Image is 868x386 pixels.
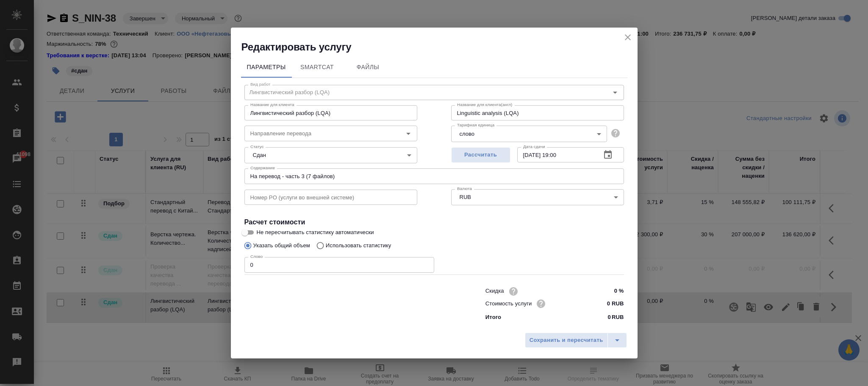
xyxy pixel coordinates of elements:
span: Не пересчитывать статистику автоматически [257,228,374,237]
div: слово [451,126,607,142]
button: close [621,31,634,44]
p: 0 [608,313,611,322]
button: Рассчитать [451,147,510,163]
span: SmartCat [297,62,338,73]
span: Рассчитать [456,150,506,160]
span: Сохранить и пересчитать [530,336,603,345]
button: слово [457,130,477,137]
div: Сдан [244,147,417,163]
p: RUB [612,313,624,322]
span: Файлы [348,62,388,73]
button: Сдан [250,151,269,159]
input: ✎ Введи что-нибудь [592,285,624,297]
button: Сохранить и пересчитать [525,333,608,348]
div: RUB [451,189,624,205]
input: ✎ Введи что-нибудь [592,297,624,310]
h4: Расчет стоимости [244,217,624,227]
p: Стоимость услуги [485,299,532,308]
button: RUB [457,193,474,201]
span: Параметры [246,62,287,73]
p: Итого [485,313,501,322]
div: split button [525,333,627,348]
p: Указать общий объем [253,241,310,250]
h2: Редактировать услугу [241,40,638,54]
p: Использовать статистику [326,241,391,250]
p: Скидка [485,287,504,295]
button: Open [402,128,414,140]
